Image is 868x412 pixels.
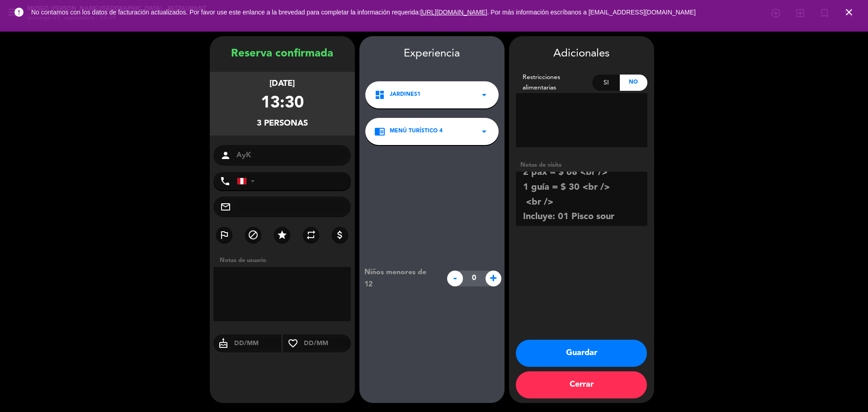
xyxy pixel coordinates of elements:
span: + [486,271,501,286]
div: Restricciones alimentarias [516,72,593,93]
i: favorite_border [283,338,303,349]
a: [URL][DOMAIN_NAME] [420,9,487,16]
div: Notas de visita [516,160,647,170]
div: Peru (Perú): +51 [237,173,258,190]
input: DD/MM [233,338,282,349]
i: star [277,229,288,240]
button: Cerrar [516,371,647,398]
div: 13:30 [261,90,304,117]
div: Adicionales [516,45,647,63]
div: Notas de usuario [215,256,355,265]
span: Jardines1 [390,90,420,99]
div: Experiencia [359,45,505,63]
span: - [447,271,463,286]
div: [DATE] [269,77,295,90]
i: arrow_drop_down [479,126,490,137]
span: No contamos con los datos de facturación actualizados. Por favor use este enlance a la brevedad p... [31,9,696,16]
i: close [844,7,854,18]
i: phone [220,176,231,187]
i: error [14,7,24,18]
div: Reserva confirmada [210,45,355,63]
i: repeat [306,229,316,240]
i: chrome_reader_mode [374,126,385,137]
div: Niños menores de 12 [358,267,442,290]
i: dashboard [374,89,385,100]
div: No [620,75,647,91]
a: . Por más información escríbanos a [EMAIL_ADDRESS][DOMAIN_NAME] [487,9,696,16]
i: cake [213,338,233,349]
i: mail_outline [220,201,231,212]
input: DD/MM [303,338,351,349]
div: Si [592,75,620,91]
div: 3 personas [257,117,308,130]
span: Menú turístico 4 [390,127,443,136]
i: attach_money [335,229,345,240]
i: person [220,150,231,161]
button: Guardar [516,340,647,367]
i: arrow_drop_down [479,89,490,100]
i: block [248,229,259,240]
i: outlined_flag [219,229,230,240]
